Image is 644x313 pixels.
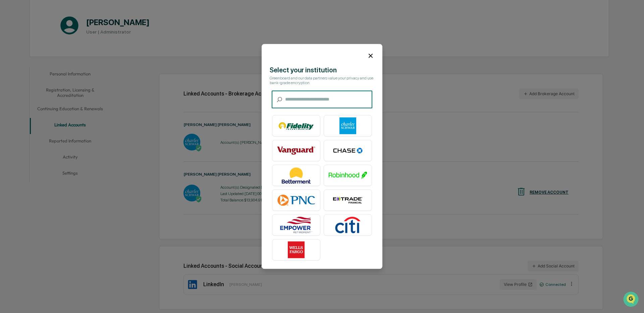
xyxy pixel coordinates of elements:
[270,76,374,85] div: Greenboard and our data partners value your privacy and use bank-grade encryption
[277,167,315,184] img: Betterment
[46,82,86,94] a: 🗄️Attestations
[277,217,315,234] img: Empower Retirement
[55,84,83,91] span: Attestations
[7,98,12,103] div: 🔎
[277,242,315,258] img: Wells Fargo
[270,66,374,74] div: Select your institution
[329,192,367,209] img: E*TRADE
[277,118,315,134] img: Fidelity Investments
[329,142,367,159] img: Chase
[7,85,12,90] div: 🖐️
[7,14,122,25] p: How can we help?
[329,217,367,234] img: Citibank
[4,82,46,94] a: 🖐️Preclearance
[4,95,45,107] a: 🔎Data Lookup
[329,118,367,134] img: Charles Schwab
[49,85,54,90] div: 🗄️
[23,51,110,58] div: Start new chat
[329,167,367,184] img: Robinhood
[23,58,85,63] div: We're available if you need us!
[114,53,122,61] button: Start new chat
[13,84,43,91] span: Preclearance
[67,114,81,119] span: Pylon
[277,142,315,159] img: Vanguard
[13,97,42,104] span: Data Lookup
[277,192,315,209] img: PNC
[623,291,641,309] iframe: Open customer support
[7,51,19,63] img: 1746055101610-c473b297-6a78-478c-a979-82029cc54cd1
[47,113,81,119] a: Powered byPylon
